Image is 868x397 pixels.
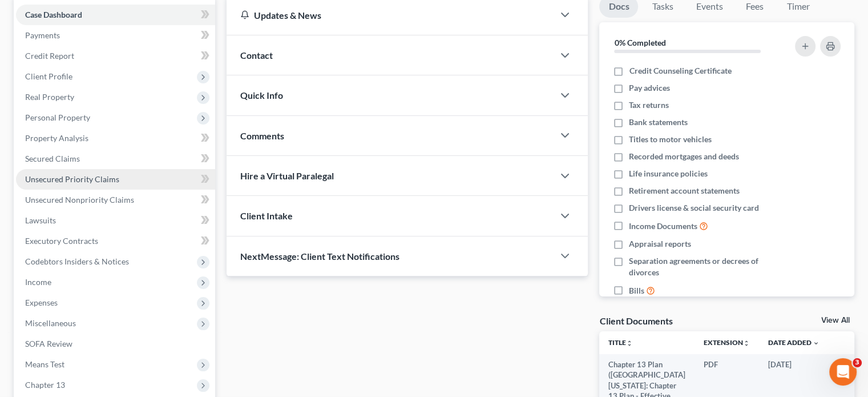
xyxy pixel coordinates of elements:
span: Unsecured Nonpriority Claims [25,195,134,204]
span: Titles to motor vehicles [629,134,712,145]
span: Comments [240,130,284,141]
span: NextMessage: Client Text Notifications [240,251,399,262]
span: Executory Contracts [25,236,98,246]
a: Secured Claims [16,149,215,169]
a: Lawsuits [16,210,215,231]
div: Client Documents [599,315,672,327]
a: Titleunfold_more [608,338,633,347]
a: View All [821,316,850,324]
a: Unsecured Priority Claims [16,169,215,190]
span: Life insurance policies [629,168,708,179]
span: Hire a Virtual Paralegal [240,170,334,181]
strong: 0% Completed [614,38,665,47]
span: Separation agreements or decrees of divorces [629,255,781,278]
span: Secured Claims [25,154,80,163]
span: Expenses [25,298,58,307]
span: Miscellaneous [25,318,76,328]
span: Chapter 13 [25,380,65,390]
span: Pay advices [629,82,670,94]
iframe: Intercom live chat [829,358,857,386]
span: Codebtors Insiders & Notices [25,256,129,266]
a: Extensionunfold_more [704,338,750,347]
span: 3 [853,358,862,367]
a: Case Dashboard [16,5,215,25]
span: Contact [240,50,273,61]
span: Client Profile [25,71,72,81]
span: Lawsuits [25,215,56,225]
span: Credit Report [25,51,74,61]
span: Unsecured Priority Claims [25,174,119,184]
span: Quick Info [240,90,283,101]
span: Tax returns [629,99,669,111]
span: SOFA Review [25,339,72,348]
span: Retirement account statements [629,185,740,197]
span: Bills [629,285,644,296]
span: Income Documents [629,220,697,232]
i: expand_more [813,340,819,347]
span: Payments [25,30,60,40]
span: Real Property [25,92,74,102]
a: Property Analysis [16,128,215,149]
span: Client Intake [240,210,293,221]
a: Payments [16,25,215,46]
span: Recorded mortgages and deeds [629,151,739,162]
a: Unsecured Nonpriority Claims [16,190,215,210]
a: SOFA Review [16,334,215,354]
a: Executory Contracts [16,231,215,251]
span: Appraisal reports [629,238,691,250]
a: Date Added expand_more [768,338,819,347]
i: unfold_more [743,340,750,347]
span: Bank statements [629,117,688,128]
span: Case Dashboard [25,10,82,19]
i: unfold_more [626,340,633,347]
span: Income [25,277,51,287]
span: Drivers license & social security card [629,202,759,214]
a: Credit Report [16,46,215,66]
span: Personal Property [25,113,90,122]
span: Means Test [25,359,64,369]
span: Property Analysis [25,133,88,143]
span: Credit Counseling Certificate [629,65,731,77]
div: Updates & News [240,9,540,21]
